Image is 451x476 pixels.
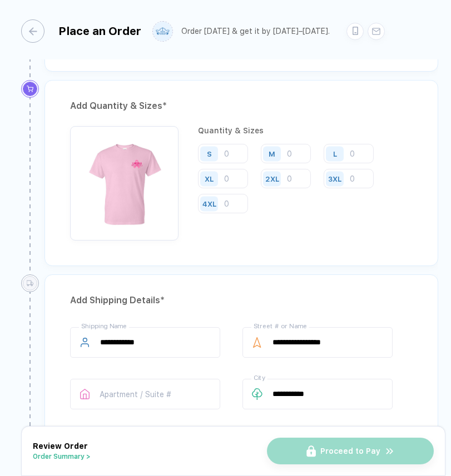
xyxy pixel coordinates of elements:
[33,453,91,460] button: Order Summary >
[58,24,141,38] div: Place an Order
[153,22,172,41] img: user profile
[269,149,275,158] div: M
[198,126,413,135] div: Quantity & Sizes
[207,149,212,158] div: S
[202,199,216,208] div: 4XL
[205,174,214,183] div: XL
[328,174,341,183] div: 3XL
[70,292,413,309] div: Add Shipping Details
[33,442,88,450] span: Review Order
[181,27,330,36] div: Order [DATE] & get it by [DATE]–[DATE].
[70,97,413,115] div: Add Quantity & Sizes
[333,149,337,158] div: L
[265,174,279,183] div: 2XL
[76,132,173,229] img: d79e3a9b-e6b4-41df-b420-9a38f7149519_nt_front_1754350639629.jpg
